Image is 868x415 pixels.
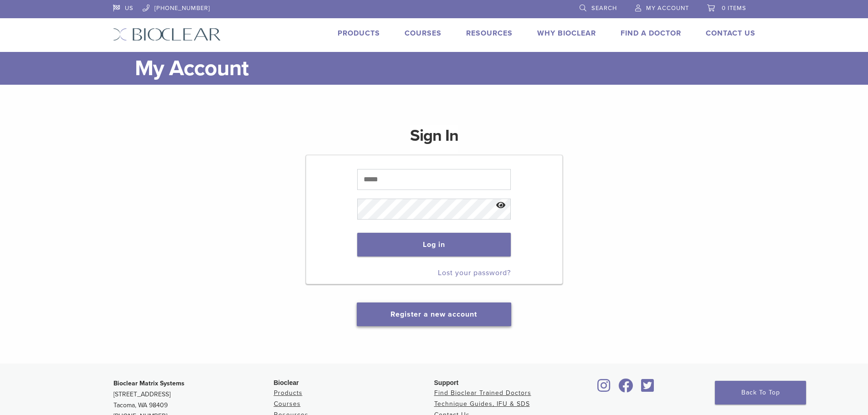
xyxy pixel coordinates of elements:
a: Products [338,29,380,38]
a: Why Bioclear [537,29,596,38]
a: Contact Us [706,29,755,38]
a: Register a new account [390,310,477,319]
a: Resources [466,29,513,38]
a: Find A Doctor [621,29,681,38]
h1: My Account [135,52,755,85]
a: Courses [405,29,442,38]
img: Bioclear [113,28,221,41]
span: Support [434,379,459,386]
span: Search [591,5,617,12]
a: Back To Top [715,381,806,405]
span: My Account [646,5,689,12]
a: Lost your password? [438,268,511,277]
span: 0 items [722,5,746,12]
a: Courses [274,400,301,408]
a: Products [274,389,303,397]
a: Bioclear [616,384,637,393]
button: Show password [491,194,511,217]
strong: Bioclear Matrix Systems [113,379,185,387]
button: Log in [357,233,511,256]
span: Bioclear [274,379,299,386]
a: Find Bioclear Trained Doctors [434,389,531,397]
a: Bioclear [638,384,657,393]
h1: Sign In [410,125,458,154]
button: Register a new account [357,302,511,326]
a: Technique Guides, IFU & SDS [434,400,530,408]
a: Bioclear [595,384,614,393]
